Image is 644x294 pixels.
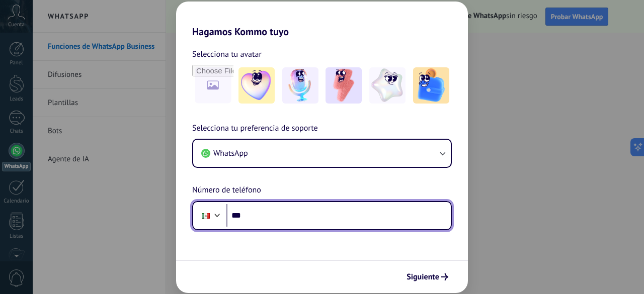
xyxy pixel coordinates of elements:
span: WhatsApp [213,148,248,158]
span: Selecciona tu preferencia de soporte [192,122,318,135]
h2: Hagamos Kommo tuyo [176,2,468,38]
img: -2.jpeg [282,67,318,104]
button: WhatsApp [193,140,451,167]
img: -5.jpeg [413,67,449,104]
span: Siguiente [407,273,439,280]
span: Número de teléfono [192,184,261,197]
div: Mexico: + 52 [196,205,215,226]
img: -3.jpeg [326,67,362,104]
img: -1.jpeg [238,67,275,104]
img: -4.jpeg [369,67,406,104]
span: Selecciona tu avatar [192,48,262,61]
button: Siguiente [402,268,453,285]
